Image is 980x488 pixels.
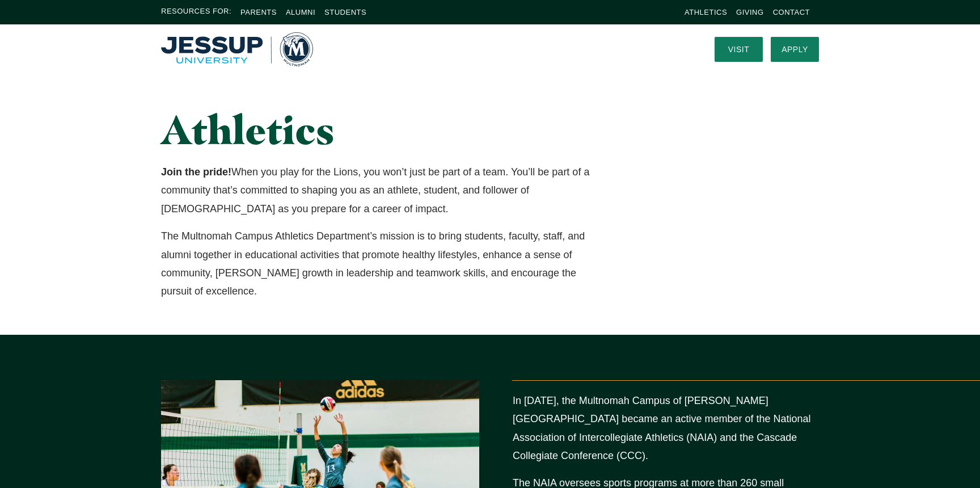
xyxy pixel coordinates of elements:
[771,37,819,62] a: Apply
[161,166,231,178] strong: Join the pride!
[161,163,593,218] p: When you play for the Lions, you won’t just be part of a team. You’ll be part of a community that...
[161,32,313,66] a: Home
[324,8,366,16] a: Students
[161,227,593,301] p: The Multnomah Campus Athletics Department’s mission is to bring students, faculty, staff, and alu...
[715,37,763,62] a: Visit
[161,6,231,19] span: Resources For:
[513,392,819,465] p: In [DATE], the Multnomah Campus of [PERSON_NAME][GEOGRAPHIC_DATA] became an active member of the ...
[161,108,593,152] h1: Athletics
[240,8,277,16] a: Parents
[736,8,764,16] a: Giving
[161,32,313,66] img: Multnomah University Logo
[286,8,315,16] a: Alumni
[685,8,727,16] a: Athletics
[773,8,810,16] a: Contact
